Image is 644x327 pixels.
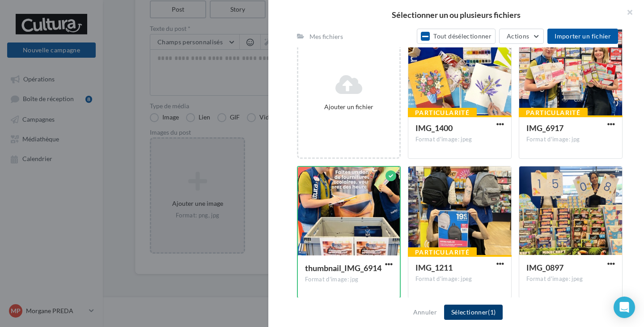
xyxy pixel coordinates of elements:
div: Format d'image: jpeg [415,136,504,144]
div: Format d'image: jpg [305,276,393,284]
span: IMG_1400 [415,123,453,133]
div: Particularité [408,247,477,257]
div: Ajouter un fichier [302,102,396,111]
div: Format d'image: jpg [526,136,615,144]
button: Sélectionner(1) [444,305,503,320]
div: Particularité [408,108,477,118]
div: Open Intercom Messenger [614,297,635,318]
button: Annuler [410,307,441,318]
span: IMG_0897 [526,263,563,272]
button: Importer un fichier [547,29,618,44]
div: Format d'image: jpeg [415,275,504,283]
span: (1) [488,308,496,316]
span: IMG_6917 [526,123,563,133]
div: Particularité [519,108,588,118]
span: Actions [507,32,529,40]
button: Actions [499,29,544,44]
span: thumbnail_IMG_6914 [305,263,381,273]
div: Mes fichiers [309,32,343,41]
div: Format d'image: jpeg [526,275,615,283]
button: Tout désélectionner [417,29,496,44]
span: IMG_1211 [415,263,453,272]
h2: Sélectionner un ou plusieurs fichiers [283,11,630,19]
span: Importer un fichier [555,32,611,40]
